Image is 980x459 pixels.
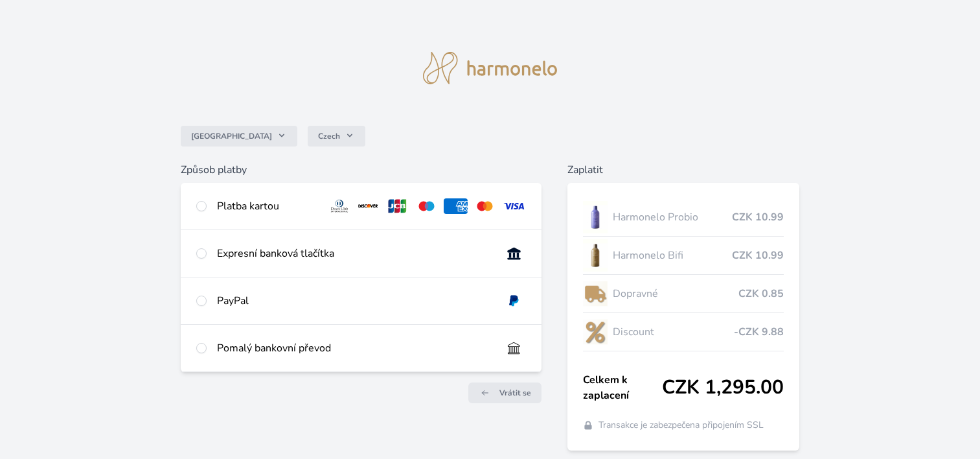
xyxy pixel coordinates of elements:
[217,198,317,214] div: Platba kartou
[356,198,380,214] img: discover.svg
[415,198,439,214] img: maestro.svg
[318,131,340,141] span: Czech
[613,209,732,225] span: Harmonelo Probio
[613,248,732,263] span: Harmonelo Bifi
[567,162,799,178] h6: Zaplatit
[181,162,541,178] h6: Způsob platby
[583,239,608,272] img: CLEAN_BIFI_se_stinem_x-lo.jpg
[613,324,734,340] span: Discount
[217,246,492,261] div: Expresní banková tlačítka
[583,372,662,403] span: Celkem k zaplacení
[583,277,608,310] img: delivery-lo.png
[191,131,272,141] span: [GEOGRAPHIC_DATA]
[738,286,784,301] span: CZK 0.85
[583,201,608,233] img: CLEAN_PROBIO_se_stinem_x-lo.jpg
[217,340,492,356] div: Pomalý bankovní převod
[598,419,764,432] span: Transakce je zabezpečena připojením SSL
[583,316,608,348] img: discount-lo.png
[732,209,784,225] span: CZK 10.99
[734,324,784,340] span: -CZK 9.88
[502,198,526,214] img: visa.svg
[468,383,541,403] a: Vrátit se
[732,248,784,263] span: CZK 10.99
[502,340,526,356] img: bankTransfer_IBAN.svg
[662,376,784,399] span: CZK 1,295.00
[613,286,738,301] span: Dopravné
[499,388,531,398] span: Vrátit se
[217,293,492,309] div: PayPal
[385,198,409,214] img: jcb.svg
[423,52,558,84] img: logo.svg
[181,126,297,147] button: [GEOGRAPHIC_DATA]
[473,198,497,214] img: mc.svg
[308,126,365,147] button: Czech
[502,293,526,309] img: paypal.svg
[328,198,352,214] img: diners.svg
[502,246,526,261] img: onlineBanking_CZ.svg
[444,198,468,214] img: amex.svg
